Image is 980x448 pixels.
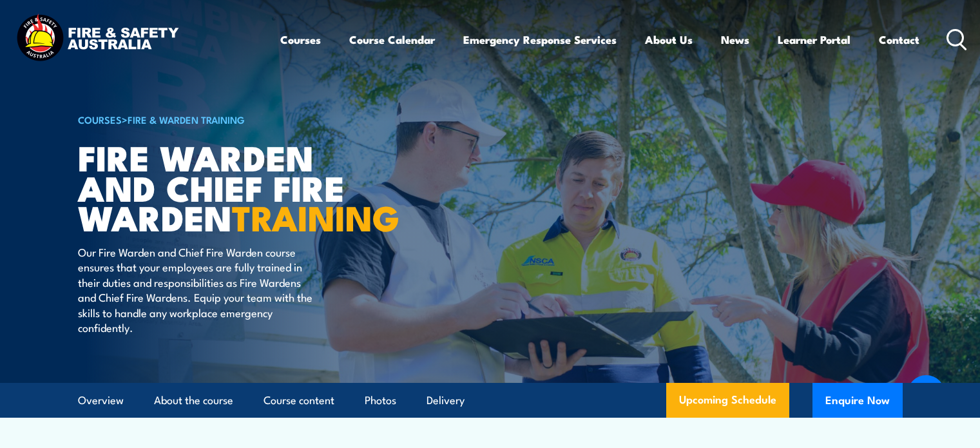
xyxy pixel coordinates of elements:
a: Contact [879,23,919,57]
h1: Fire Warden and Chief Fire Warden [78,142,396,232]
a: Learner Portal [778,23,850,57]
a: About the course [154,384,233,418]
p: Our Fire Warden and Chief Fire Warden course ensures that your employees are fully trained in the... [78,244,313,335]
a: Courses [280,23,321,57]
a: Course content [264,384,334,418]
a: News [721,23,749,57]
button: Enquire Now [812,383,903,418]
a: Overview [78,384,124,418]
a: Course Calendar [349,23,435,57]
a: Fire & Warden Training [128,112,245,126]
h6: > [78,112,396,127]
a: COURSES [78,112,122,126]
a: About Us [645,23,693,57]
a: Photos [365,384,396,418]
a: Upcoming Schedule [666,383,789,418]
strong: TRAINING [232,190,399,243]
a: Emergency Response Services [463,23,617,57]
a: Delivery [427,384,465,418]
